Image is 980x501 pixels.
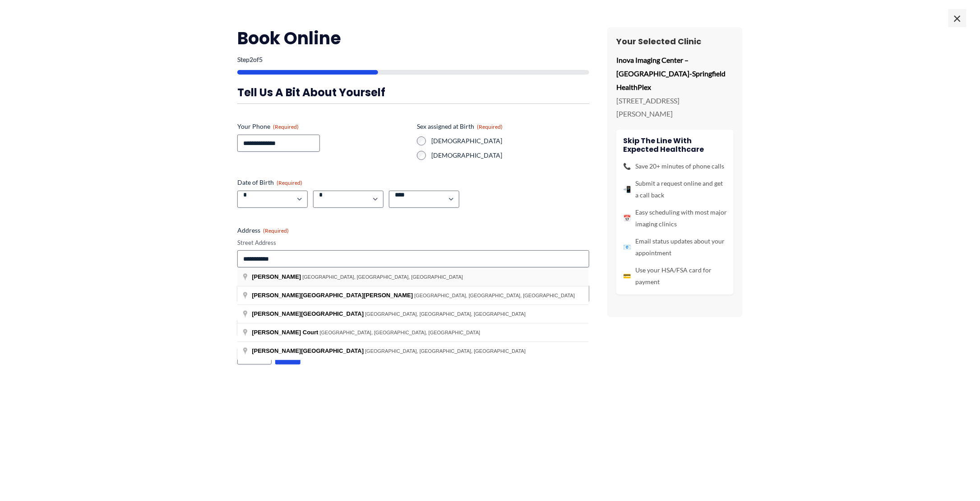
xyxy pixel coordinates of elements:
[237,85,589,99] h3: Tell us a bit about yourself
[414,293,575,298] span: [GEOGRAPHIC_DATA], [GEOGRAPHIC_DATA], [GEOGRAPHIC_DATA]
[252,310,364,317] span: [PERSON_NAME][GEOGRAPHIC_DATA]
[237,56,589,63] p: Step of
[623,241,631,253] span: 📧
[277,179,302,186] span: (Required)
[616,94,734,121] p: [STREET_ADDRESS][PERSON_NAME]
[320,330,481,335] span: [GEOGRAPHIC_DATA], [GEOGRAPHIC_DATA], [GEOGRAPHIC_DATA]
[365,348,526,354] span: [GEOGRAPHIC_DATA], [GEOGRAPHIC_DATA], [GEOGRAPHIC_DATA]
[237,178,302,187] legend: Date of Birth
[250,56,253,63] span: 2
[623,212,631,224] span: 📅
[252,273,301,280] span: [PERSON_NAME]
[252,329,318,336] span: [PERSON_NAME] Court
[237,122,410,131] label: Your Phone
[616,53,734,94] p: Inova Imaging Center – [GEOGRAPHIC_DATA]-Springfield HealthPlex
[623,183,631,195] span: 📲
[623,178,727,201] li: Submit a request online and get a call back
[948,9,966,27] span: ×
[417,122,503,131] legend: Sex assigned at Birth
[616,36,734,47] h3: Your Selected Clinic
[237,27,589,49] h2: Book Online
[431,151,589,160] label: [DEMOGRAPHIC_DATA]
[237,226,289,235] legend: Address
[623,264,727,288] li: Use your HSA/FSA card for payment
[365,311,526,317] span: [GEOGRAPHIC_DATA], [GEOGRAPHIC_DATA], [GEOGRAPHIC_DATA]
[431,136,589,145] label: [DEMOGRAPHIC_DATA]
[477,123,503,130] span: (Required)
[623,270,631,282] span: 💳
[623,160,631,172] span: 📞
[623,206,727,230] li: Easy scheduling with most major imaging clinics
[623,136,727,154] h4: Skip the line with Expected Healthcare
[237,239,589,247] label: Street Address
[252,292,413,299] span: [PERSON_NAME][GEOGRAPHIC_DATA][PERSON_NAME]
[623,160,727,172] li: Save 20+ minutes of phone calls
[623,235,727,259] li: Email status updates about your appointment
[273,123,299,130] span: (Required)
[259,56,263,63] span: 5
[252,347,364,354] span: [PERSON_NAME][GEOGRAPHIC_DATA]
[263,227,289,234] span: (Required)
[302,274,463,280] span: [GEOGRAPHIC_DATA], [GEOGRAPHIC_DATA], [GEOGRAPHIC_DATA]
